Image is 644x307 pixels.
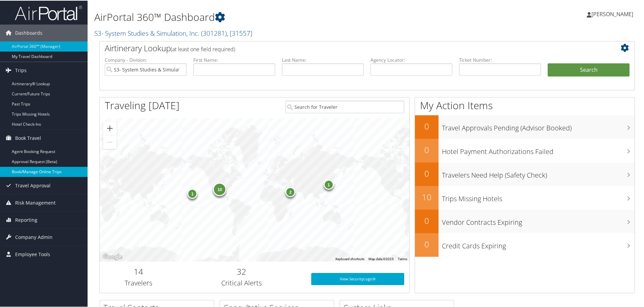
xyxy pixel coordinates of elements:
[15,228,53,245] span: Company Admin
[368,256,394,260] span: Map data ©2025
[15,177,51,193] span: Travel Approval
[101,252,124,261] img: Google
[415,115,635,138] a: 0Travel Approvals Pending (Advisor Booked)
[415,138,635,162] a: 0Hotel Payment Authorizations Failed
[442,143,635,156] h3: Hotel Payment Authorizations Failed
[103,121,117,134] button: Zoom in
[15,211,37,228] span: Reporting
[591,10,633,17] span: [PERSON_NAME]
[15,194,56,211] span: Risk Management
[415,214,439,226] h2: 0
[227,28,252,37] span: , [ 31557 ]
[311,272,404,284] a: View SecurityLogic®
[94,9,458,24] h1: AirPortal 360™ Dashboard
[442,237,635,250] h3: Credit Cards Expiring
[442,166,635,179] h3: Travelers Need Help (Safety Check)
[442,119,635,132] h3: Travel Approvals Pending (Advisor Booked)
[182,265,301,277] h2: 32
[459,56,541,63] label: Ticket Number:
[415,191,439,202] h2: 10
[415,162,635,185] a: 0Travelers Need Help (Safety Check)
[213,182,226,195] div: 10
[105,278,172,287] h3: Travelers
[101,252,124,261] a: Open this area in Google Maps (opens a new window)
[442,190,635,203] h3: Trips Missing Hotels
[15,129,41,146] span: Book Travel
[398,256,407,260] a: Terms (opens in new tab)
[415,233,635,256] a: 0Credit Cards Expiring
[415,120,439,131] h2: 0
[415,238,439,249] h2: 0
[415,167,439,179] h2: 0
[285,186,295,196] div: 2
[285,100,404,113] input: Search for Traveler
[323,179,333,189] div: 1
[103,135,117,148] button: Zoom out
[335,256,364,261] button: Keyboard shortcuts
[193,56,275,63] label: First Name:
[15,245,50,262] span: Employee Tools
[15,4,82,20] img: airportal-logo.png
[587,3,640,24] a: [PERSON_NAME]
[105,98,180,112] h1: Traveling [DATE]
[548,63,630,76] button: Search
[105,56,187,63] label: Company - Division:
[105,265,172,277] h2: 14
[182,278,301,287] h3: Critical Alerts
[415,144,439,155] h2: 0
[201,28,227,37] span: ( 301281 )
[171,45,235,52] span: (at least one field required)
[105,42,585,53] h2: Airtinerary Lookup
[442,214,635,226] h3: Vendor Contracts Expiring
[415,98,635,112] h1: My Action Items
[415,209,635,233] a: 0Vendor Contracts Expiring
[415,185,635,209] a: 10Trips Missing Hotels
[371,56,452,63] label: Agency Locator:
[15,24,42,41] span: Dashboards
[282,56,364,63] label: Last Name:
[15,61,27,78] span: Trips
[94,28,252,37] a: S3- System Studies & Simulation, Inc.
[187,188,197,198] div: 1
